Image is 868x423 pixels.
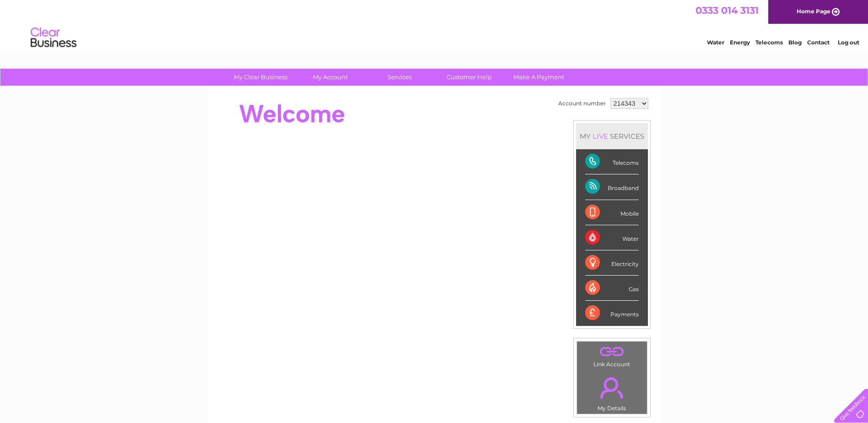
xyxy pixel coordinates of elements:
[30,24,77,52] img: logo.png
[707,39,724,46] a: Water
[838,39,859,46] a: Log out
[585,301,639,325] div: Payments
[577,341,647,370] td: Link Account
[585,200,639,225] div: Mobile
[218,5,651,44] div: Clear Business is a trading name of Verastar Limited (registered in [GEOGRAPHIC_DATA] No. 3667643...
[730,39,750,46] a: Energy
[591,132,610,141] div: LIVE
[585,174,639,200] div: Broadband
[292,69,368,86] a: My Account
[431,69,507,86] a: Customer Help
[579,372,645,404] a: .
[577,369,647,414] td: My Details
[755,39,783,46] a: Telecoms
[585,276,639,301] div: Gas
[585,225,639,250] div: Water
[585,149,639,174] div: Telecoms
[695,5,759,16] a: 0333 014 3131
[501,69,577,86] a: Make A Payment
[788,39,802,46] a: Blog
[556,96,608,111] td: Account number
[807,39,830,46] a: Contact
[585,250,639,276] div: Electricity
[576,123,648,149] div: MY SERVICES
[579,344,645,360] a: .
[362,69,437,86] a: Services
[223,69,298,86] a: My Clear Business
